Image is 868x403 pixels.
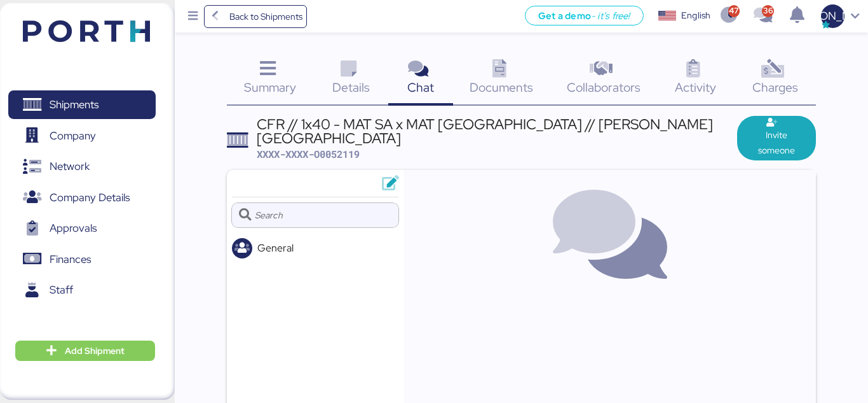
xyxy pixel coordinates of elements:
a: Finances [8,244,156,274]
div: CFR // 1x40 - MAT SA x MAT [GEOGRAPHIC_DATA] // [PERSON_NAME][GEOGRAPHIC_DATA] [257,117,737,146]
span: Details [332,79,370,95]
span: Staff [50,281,73,299]
div: General [257,242,388,254]
span: Activity [675,79,716,95]
span: Documents [470,79,533,95]
a: Network [8,152,156,181]
span: Add Shipment [65,343,125,358]
span: Company [50,127,96,145]
span: Shipments [50,95,98,114]
span: Summary [244,79,296,95]
a: Company Details [8,183,156,212]
span: Approvals [50,219,97,237]
input: Search [255,202,391,228]
span: Company Details [50,188,130,207]
button: Invite someone [737,116,816,160]
span: Finances [50,250,91,269]
span: Invite someone [747,127,806,158]
span: Network [50,157,90,176]
a: Shipments [8,90,156,120]
a: Back to Shipments [204,5,308,28]
button: Add Shipment [15,341,155,361]
span: Back to Shipments [229,9,302,24]
span: Chat [407,79,434,95]
a: Approvals [8,214,156,243]
button: Menu [182,6,204,27]
span: Collaborators [567,79,641,95]
a: Company [8,121,156,150]
span: Charges [752,79,798,95]
div: English [681,9,710,22]
a: Staff [8,276,156,305]
span: XXXX-XXXX-O0052119 [257,148,360,160]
